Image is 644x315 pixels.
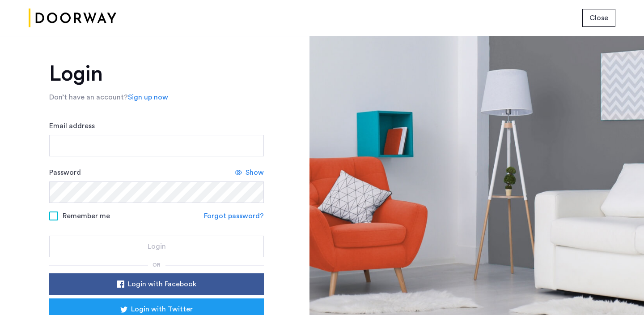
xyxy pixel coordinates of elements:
button: button [49,236,264,257]
label: Password [49,167,81,178]
img: logo [29,1,116,35]
span: Show [246,167,264,178]
span: Close [589,13,608,23]
button: button [582,9,615,27]
span: or [153,262,161,268]
h1: Login [49,63,264,85]
span: Login with Twitter [131,304,193,315]
span: Remember me [63,211,110,221]
span: Login [148,241,166,252]
span: Don’t have an account? [49,94,128,101]
a: Sign up now [128,92,168,103]
button: button [49,273,264,295]
a: Forgot password? [204,211,264,221]
span: Login with Facebook [128,279,196,289]
label: Email address [49,121,95,131]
